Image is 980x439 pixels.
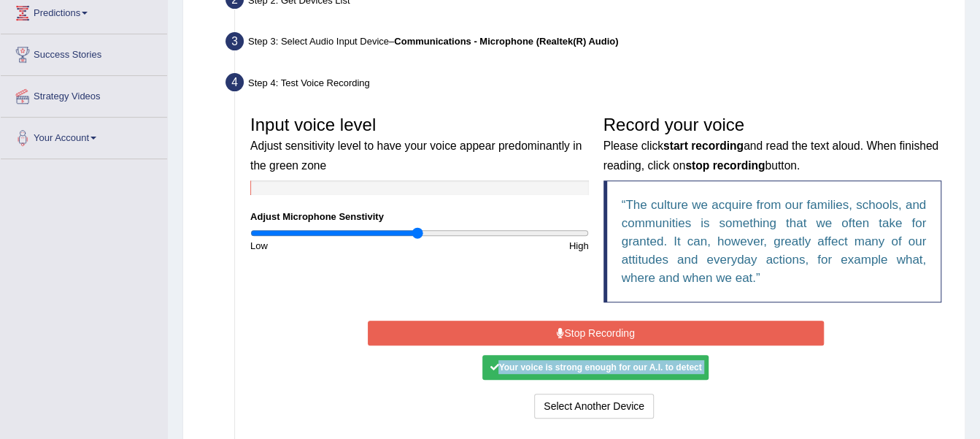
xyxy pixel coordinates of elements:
[1,76,167,112] a: Strategy Videos
[622,198,927,285] q: The culture we acquire from our families, schools, and communities is something that we often tak...
[250,115,589,173] h3: Input voice level
[219,28,958,60] div: Step 3: Select Audio Input Device
[603,140,938,171] small: Please click and read the text aloud. When finished reading, click on button.
[250,210,384,224] label: Adjust Microphone Senstivity
[1,34,167,71] a: Success Stories
[243,239,420,253] div: Low
[250,140,582,171] small: Adjust sensitivity level to have your voice appear predominantly in the green zone
[685,159,765,172] b: stop recording
[1,118,167,154] a: Your Account
[394,36,618,47] b: Communications - Microphone (Realtek(R) Audio)
[219,69,958,101] div: Step 4: Test Voice Recording
[534,394,654,419] button: Select Another Device
[420,239,596,253] div: High
[482,355,709,380] div: Your voice is strong enough for our A.I. to detect
[663,140,744,152] b: start recording
[603,115,942,173] h3: Record your voice
[368,321,824,346] button: Stop Recording
[389,36,618,47] span: –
